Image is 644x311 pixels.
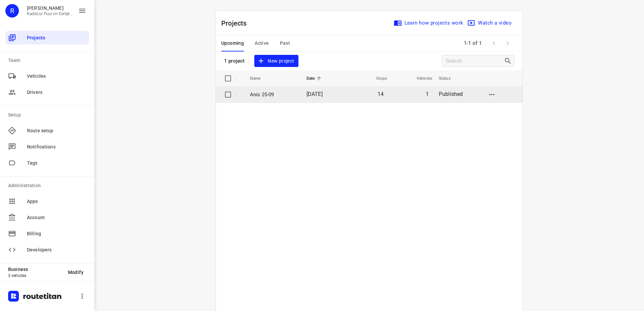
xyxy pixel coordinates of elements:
div: Notifications [5,140,89,153]
p: Kaddour Puur en Eerlijk Vlees B.V. [27,11,73,16]
span: Name [250,74,269,82]
span: Active [255,39,269,47]
div: Route setup [5,124,89,137]
span: Status [439,74,459,82]
div: Tags [5,156,89,170]
div: R [5,4,19,18]
div: Vehicles [5,69,89,83]
input: Search projects [446,56,504,66]
span: Published [439,91,463,97]
p: Anis 25-09 [250,91,296,99]
span: Next Page [501,36,514,50]
span: Modify [68,270,84,275]
span: Vehicles [27,73,86,80]
span: Past [280,39,290,47]
span: 1-1 of 1 [461,36,485,50]
span: Route setup [27,127,86,134]
div: Search [504,57,514,65]
div: Projects [5,31,89,44]
p: Business [8,267,63,272]
p: Projects [221,18,252,28]
p: Rachid Kaddour [27,5,73,11]
span: New project [258,57,294,65]
span: Tags [27,160,86,167]
p: 3 vehicles [8,273,63,278]
span: Vehicles [408,74,432,82]
span: Date [307,74,324,82]
span: Account [27,214,86,221]
span: Drivers [27,89,86,96]
div: Account [5,211,89,224]
p: Administration [8,182,89,189]
div: Apps [5,195,89,208]
div: Drivers [5,85,89,99]
span: 1 [426,91,429,97]
button: New project [254,55,298,67]
span: Projects [27,34,86,41]
span: Developers [27,246,86,253]
span: Apps [27,198,86,205]
p: Team [8,57,89,64]
span: Notifications [27,143,86,150]
span: [DATE] [307,91,323,97]
button: Modify [63,266,89,278]
span: Previous Page [487,36,501,50]
p: Setup [8,111,89,118]
span: Upcoming [221,39,244,47]
p: 1 project [224,58,245,64]
div: Billing [5,227,89,240]
div: Developers [5,243,89,256]
span: Billing [27,230,86,237]
span: 14 [378,91,384,97]
span: Stops [367,74,387,82]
